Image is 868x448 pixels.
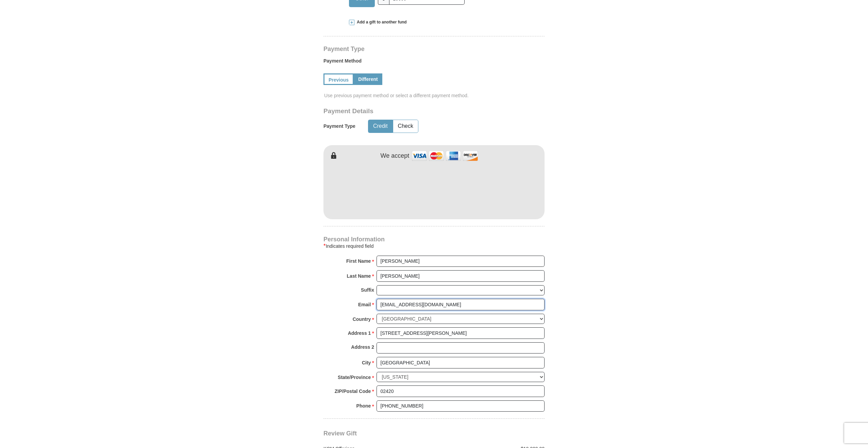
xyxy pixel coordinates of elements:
[346,256,371,266] strong: First Name
[323,430,357,437] span: Review Gift
[361,285,374,295] strong: Suffix
[323,237,545,242] h4: Personal Information
[335,386,371,396] strong: ZIP/Postal Code
[362,358,371,367] strong: City
[348,328,371,338] strong: Address 1
[358,300,371,309] strong: Email
[323,73,354,85] a: Previous
[347,271,371,281] strong: Last Name
[356,401,371,411] strong: Phone
[338,373,371,382] strong: State/Province
[323,107,497,115] h3: Payment Details
[411,149,479,163] img: credit cards accepted
[323,242,545,250] div: Indicates required field
[323,46,545,52] h4: Payment Type
[324,92,545,99] span: Use previous payment method or select a different payment method.
[351,342,374,352] strong: Address 2
[323,123,355,129] h5: Payment Type
[393,120,418,133] button: Check
[353,314,371,324] strong: Country
[368,120,393,133] button: Credit
[354,73,382,85] a: Different
[323,57,545,68] label: Payment Method
[381,152,410,160] h4: We accept
[354,19,407,25] span: Add a gift to another fund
